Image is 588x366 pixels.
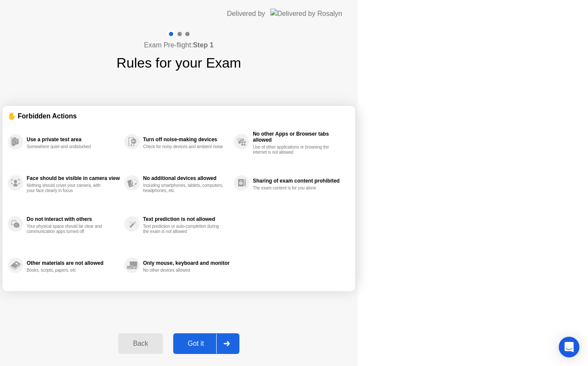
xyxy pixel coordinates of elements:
[173,333,239,354] button: Got it
[253,178,346,184] div: Sharing of exam content prohibited
[116,53,241,73] h1: Rules for your Exam
[118,333,162,354] button: Back
[227,9,265,19] div: Delivered by
[176,340,216,347] div: Got it
[193,41,214,49] b: Step 1
[559,337,579,357] div: Open Intercom Messenger
[253,186,334,191] div: The exam content is for you alone
[27,183,108,193] div: Nothing should cover your camera, with your face clearly in focus
[27,224,108,234] div: Your physical space should be clear and communication apps turned off
[143,268,224,273] div: No other devices allowed
[121,340,160,347] div: Back
[143,183,224,193] div: Including smartphones, tablets, computers, headphones, etc.
[270,9,342,19] img: Delivered by Rosalyn
[143,216,230,222] div: Text prediction is not allowed
[143,175,230,181] div: No additional devices allowed
[27,216,120,222] div: Do not interact with others
[27,136,120,143] div: Use a private test area
[143,260,230,266] div: Only mouse, keyboard and monitor
[8,111,350,121] div: ✋ Forbidden Actions
[27,175,120,181] div: Face should be visible in camera view
[143,136,230,143] div: Turn off noise-making devices
[144,40,214,50] h4: Exam Pre-flight:
[27,144,108,149] div: Somewhere quiet and undisturbed
[143,224,224,234] div: Text prediction or auto-completion during the exam is not allowed
[253,131,346,143] div: No other Apps or Browser tabs allowed
[143,144,224,149] div: Check for noisy devices and ambient noise
[27,268,108,273] div: Books, scripts, papers, etc
[253,145,334,155] div: Use of other applications or browsing the internet is not allowed
[27,260,120,266] div: Other materials are not allowed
